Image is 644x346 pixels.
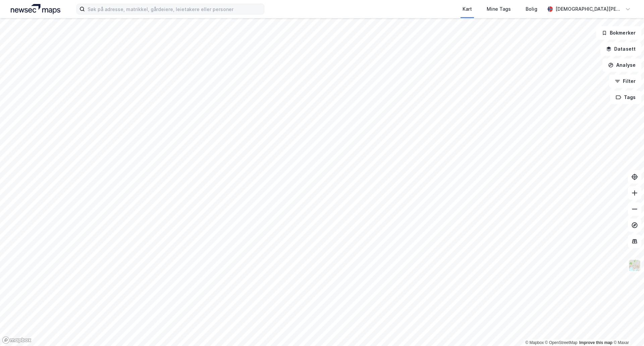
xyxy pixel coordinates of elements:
[463,5,472,13] div: Kart
[610,314,644,346] div: Kontrollprogram for chat
[610,314,644,346] iframe: Chat Widget
[555,5,623,13] div: [DEMOGRAPHIC_DATA][PERSON_NAME]
[85,4,264,14] input: Søk på adresse, matrikkel, gårdeiere, leietakere eller personer
[487,5,511,13] div: Mine Tags
[526,5,537,13] div: Bolig
[11,4,60,14] img: logo.a4113a55bc3d86da70a041830d287a7e.svg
